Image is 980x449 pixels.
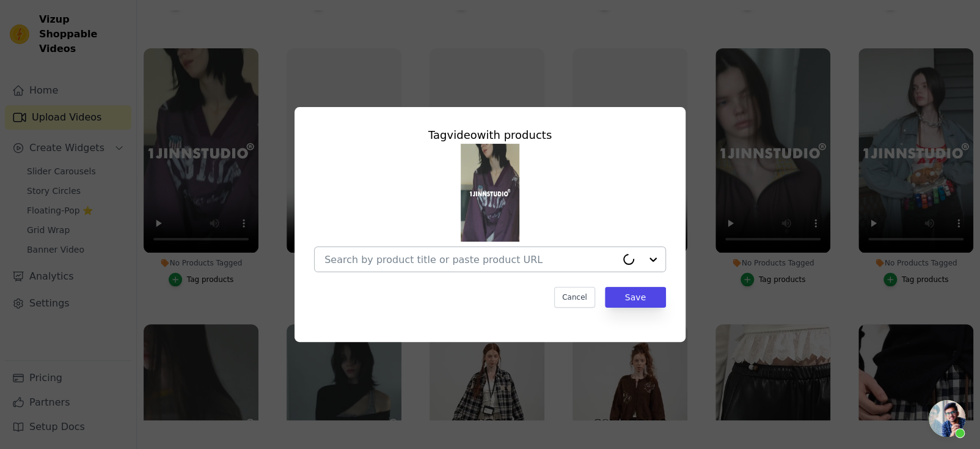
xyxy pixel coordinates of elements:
[314,127,666,144] div: Tag video with products
[461,144,519,242] img: tn-ebb8753aaf494acfbb7c305e47a7c7e9.png
[929,400,965,437] div: 开放式聊天
[554,287,595,308] button: Cancel
[324,254,616,265] input: Search by product title or paste product URL
[605,287,666,308] button: Save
